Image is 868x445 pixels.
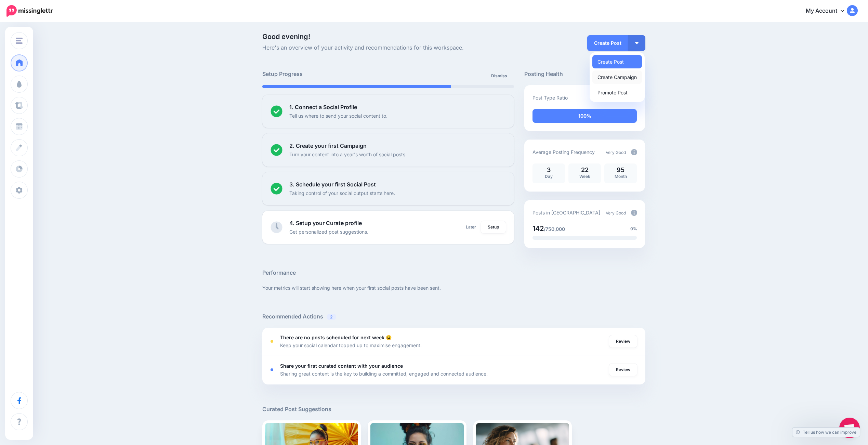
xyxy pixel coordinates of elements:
[327,314,336,320] span: 2
[481,221,506,233] a: Setup
[532,148,595,156] p: Average Posting Frequency
[572,167,597,173] p: 22
[271,340,273,343] div: <div class='status-dot small red margin-right'></div>Error
[587,35,628,51] a: Create Post
[6,5,53,17] img: Missinglettr
[635,42,639,44] img: arrow-down-white.png
[271,221,282,233] img: clock-grey.png
[289,150,407,158] p: Turn your content into a year's worth of social posts.
[839,418,860,438] div: Open chat
[544,226,565,232] span: /750,000
[606,210,626,215] span: Very Good
[579,174,590,179] span: Week
[592,55,642,68] a: Create Post
[606,150,626,155] span: Very Good
[532,209,600,217] p: Posts in [GEOGRAPHIC_DATA]
[262,70,388,78] h5: Setup Progress
[289,228,368,236] p: Get personalized post suggestions.
[545,174,553,179] span: Day
[262,32,310,41] span: Good evening!
[16,38,23,44] img: menu.png
[289,142,367,149] b: 2. Create your first Campaign
[631,149,637,155] img: info-circle-grey.png
[799,3,858,19] a: My Account
[271,368,273,371] div: <div class='status-dot small red margin-right'></div>Error
[262,405,645,414] h5: Curated Post Suggestions
[608,167,633,173] p: 95
[289,112,387,120] p: Tell us where to send your social content to.
[262,269,645,277] h5: Performance
[462,221,480,233] a: Later
[532,109,637,123] div: 100% of your posts in the last 30 days have been from Drip Campaigns
[487,70,511,82] a: Dismiss
[615,174,627,179] span: Month
[271,183,282,195] img: checked-circle.png
[271,144,282,156] img: checked-circle.png
[631,210,637,216] img: info-circle-grey.png
[536,167,562,173] p: 3
[592,86,642,99] a: Promote Post
[280,341,422,349] p: Keep your social calendar topped up to maximise engagement.
[630,225,637,232] span: 0%
[262,43,514,52] span: Here's an overview of your activity and recommendations for this workspace.
[289,104,357,110] b: 1. Connect a Social Profile
[592,70,642,84] a: Create Campaign
[271,105,282,117] img: checked-circle.png
[524,70,645,78] h5: Posting Health
[262,312,645,321] h5: Recommended Actions
[289,181,376,188] b: 3. Schedule your first Social Post
[280,363,403,369] b: Share your first curated content with your audience
[609,335,637,348] a: Review
[280,370,488,378] p: Sharing great content is the key to building a committed, engaged and connected audience.
[609,364,637,376] a: Review
[532,224,544,233] span: 142
[262,284,645,292] p: Your metrics will start showing here when your first social posts have been sent.
[289,220,362,226] b: 4. Setup your Curate profile
[289,189,395,197] p: Taking control of your social output starts here.
[532,94,568,102] p: Post Type Ratio
[280,335,392,340] b: There are no posts scheduled for next week 😩
[792,428,860,437] a: Tell us how we can improve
